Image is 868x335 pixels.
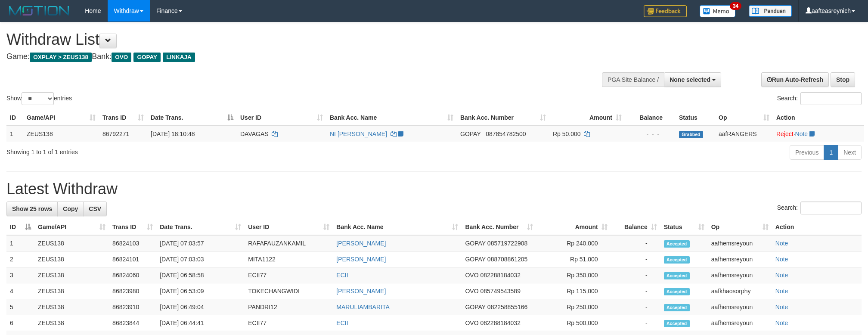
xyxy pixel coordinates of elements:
th: Trans ID: activate to sort column ascending [99,110,147,126]
td: Rp 115,000 [536,283,611,299]
a: Next [838,145,862,160]
td: 86823844 [109,315,156,331]
td: ZEUS138 [34,315,109,331]
div: - - - [629,130,672,138]
span: OVO [465,319,478,326]
td: 86824101 [109,251,156,267]
a: [PERSON_NAME] [336,256,386,263]
th: ID [6,110,23,126]
span: Copy 087854782500 to clipboard [486,130,526,137]
td: 4 [6,283,34,299]
td: - [611,235,660,251]
td: [DATE] 07:03:57 [156,235,245,251]
th: Bank Acc. Name: activate to sort column ascending [326,110,457,126]
td: 5 [6,299,34,315]
h4: Game: Bank: [6,53,570,61]
a: 1 [824,145,838,160]
span: Copy 082288184032 to clipboard [480,319,521,326]
a: ECII [336,319,348,326]
span: Accepted [664,288,690,295]
td: Rp 250,000 [536,299,611,315]
th: Bank Acc. Number: activate to sort column ascending [462,219,536,235]
span: Copy 088708861205 to clipboard [487,256,527,263]
td: 86824060 [109,267,156,283]
a: MARULIAMBARITA [336,304,389,310]
span: Copy 082258855166 to clipboard [487,304,527,310]
td: 1 [6,126,23,142]
img: Button%20Memo.svg [700,5,736,17]
span: Grabbed [679,131,703,138]
a: Note [775,304,788,310]
a: Note [775,256,788,263]
th: Balance [625,110,676,126]
th: Action [773,110,864,126]
td: 1 [6,235,34,251]
td: ZEUS138 [34,283,109,299]
th: Op: activate to sort column ascending [715,110,773,126]
th: Trans ID: activate to sort column ascending [109,219,156,235]
td: ZEUS138 [34,235,109,251]
span: Accepted [664,304,690,311]
td: PANDRI12 [245,299,333,315]
td: ZEUS138 [34,299,109,315]
span: DAVAGAS [240,130,269,137]
a: Run Auto-Refresh [761,72,829,87]
a: Copy [57,202,84,216]
a: Note [775,288,788,295]
th: Bank Acc. Number: activate to sort column ascending [457,110,549,126]
td: 86824103 [109,235,156,251]
th: Status [676,110,715,126]
input: Search: [800,92,862,105]
a: Show 25 rows [6,202,58,216]
a: [PERSON_NAME] [336,288,386,295]
span: GOPAY [133,53,161,62]
td: aafhemsreyoun [708,267,772,283]
th: Date Trans.: activate to sort column descending [147,110,237,126]
span: [DATE] 18:10:48 [151,130,195,137]
span: GOPAY [465,240,485,247]
td: Rp 350,000 [536,267,611,283]
a: Reject [776,130,794,137]
td: [DATE] 06:53:09 [156,283,245,299]
div: PGA Site Balance / [602,72,664,87]
td: aafhemsreyoun [708,299,772,315]
td: RAFAFAUZANKAMIL [245,235,333,251]
td: Rp 240,000 [536,235,611,251]
a: CSV [83,202,107,216]
td: aafhemsreyoun [708,315,772,331]
span: GOPAY [465,304,485,310]
a: Previous [790,145,824,160]
span: OVO [112,53,131,62]
span: Copy 085719722908 to clipboard [487,240,527,247]
td: ZEUS138 [34,267,109,283]
td: [DATE] 06:58:58 [156,267,245,283]
td: 86823980 [109,283,156,299]
span: Copy 085749543589 to clipboard [480,288,521,295]
td: 86823910 [109,299,156,315]
td: TOKECHANGWIDI [245,283,333,299]
a: Note [795,130,808,137]
td: - [611,299,660,315]
th: Op: activate to sort column ascending [708,219,772,235]
span: Accepted [664,320,690,327]
a: NI [PERSON_NAME] [330,130,387,137]
a: ECII [336,272,348,279]
img: MOTION_logo.png [6,4,72,17]
th: Game/API: activate to sort column ascending [34,219,109,235]
span: CSV [89,205,101,212]
span: GOPAY [460,130,480,137]
span: None selected [670,76,710,83]
img: Feedback.jpg [644,5,687,17]
span: Accepted [664,272,690,279]
td: 2 [6,251,34,267]
span: Accepted [664,256,690,264]
select: Showentries [22,92,54,105]
span: OXPLAY > ZEUS138 [30,53,92,62]
td: aafhemsreyoun [708,235,772,251]
h1: Withdraw List [6,31,570,48]
td: Rp 500,000 [536,315,611,331]
th: Amount: activate to sort column ascending [536,219,611,235]
span: 34 [730,2,741,10]
td: [DATE] 06:49:04 [156,299,245,315]
th: User ID: activate to sort column ascending [237,110,326,126]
